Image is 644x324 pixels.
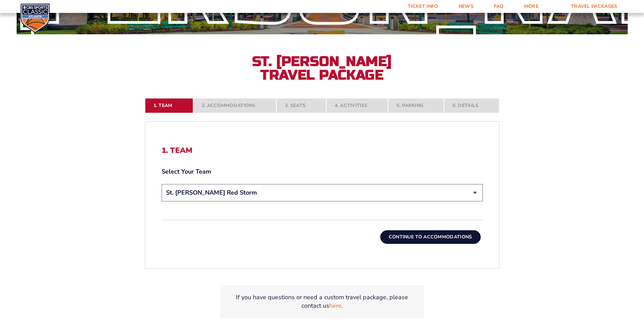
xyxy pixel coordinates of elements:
button: Continue To Accommodations [380,230,481,244]
h2: St. [PERSON_NAME] Travel Package [247,55,397,82]
label: Select Your Team [162,167,483,176]
h2: 1. Team [162,146,483,155]
img: CBS Sports Classic [20,3,50,33]
p: If you have questions or need a custom travel package, please contact us . [228,293,416,310]
a: here [329,302,342,310]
